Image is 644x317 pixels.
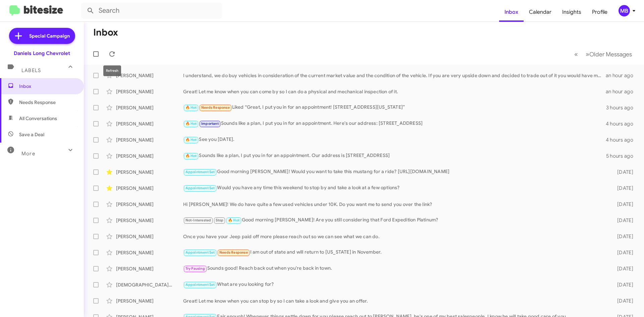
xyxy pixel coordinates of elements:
span: Try Pausing [185,266,205,271]
span: Older Messages [589,51,632,58]
div: I am out of state and will return to [US_STATE] in November. [183,249,606,256]
div: 4 hours ago [606,120,639,127]
div: [PERSON_NAME] [116,265,183,272]
span: Appointment Set [185,250,215,255]
span: 🔥 Hot [185,138,197,142]
span: Needs Response [201,105,230,110]
span: Appointment Set [185,282,215,287]
span: 🔥 Hot [185,105,197,110]
div: [DATE] [606,281,639,288]
div: Good morning [PERSON_NAME]! Would you want to take this mustang for a ride? [URL][DOMAIN_NAME] [183,168,606,176]
span: Not-Interested [185,218,211,222]
div: [PERSON_NAME] [116,120,183,127]
div: [PERSON_NAME] [116,201,183,208]
span: Special Campaign [29,33,70,39]
div: an hour ago [606,88,639,95]
h1: Inbox [93,27,118,38]
span: Labels [21,67,41,73]
a: Inbox [499,2,524,22]
div: [PERSON_NAME] [116,217,183,224]
span: 🔥 Hot [185,121,197,126]
div: 3 hours ago [606,104,639,111]
div: [PERSON_NAME] [116,104,183,111]
input: Search [81,3,222,19]
button: MB [613,5,637,16]
div: Hi [PERSON_NAME]! We do have quite a few used vehicles under 10K. Do you want me to send you over... [183,201,606,208]
span: Appointment Set [185,186,215,190]
span: « [574,50,578,58]
div: Good morning [PERSON_NAME]! Are you still considering that Ford Expedition Platinum? [183,216,606,224]
div: See you [DATE]. [183,136,606,144]
div: Refresh [103,65,121,76]
div: [PERSON_NAME] [116,185,183,192]
div: an hour ago [606,72,639,79]
span: Stop [216,218,224,222]
div: What are you looking for? [183,281,606,288]
div: [DATE] [606,185,639,192]
div: Great! Let me know when you can come by so I can do a physical and mechanical inspection of it. [183,88,606,95]
div: [DEMOGRAPHIC_DATA][PERSON_NAME] [116,281,183,288]
div: [PERSON_NAME] [116,298,183,304]
div: [PERSON_NAME] [116,249,183,256]
div: Great! Let me know when you can stop by so I can take a look and give you an offer. [183,298,606,304]
div: Sounds good! Reach back out when you're back in town. [183,265,606,272]
nav: Page navigation example [571,47,636,61]
div: [DATE] [606,201,639,208]
div: I understand, we do buy vehicles in consideration of the current market value and the condition o... [183,72,606,79]
div: 5 hours ago [606,153,639,159]
span: 🔥 Hot [185,154,197,158]
div: [DATE] [606,233,639,240]
div: [PERSON_NAME] [116,137,183,143]
span: » [586,50,589,58]
span: Important [201,121,219,126]
span: All Conversations [19,115,57,122]
div: [DATE] [606,298,639,304]
a: Profile [587,2,613,22]
div: [PERSON_NAME] [116,233,183,240]
a: Calendar [524,2,557,22]
span: More [21,151,35,157]
div: MB [619,5,630,16]
div: [PERSON_NAME] [116,88,183,95]
div: Sounds like a plan, I put you in for an appointment. Our address is [STREET_ADDRESS] [183,152,606,160]
div: [PERSON_NAME] [116,72,183,79]
div: Daniels Long Chevrolet [14,50,70,57]
div: [PERSON_NAME] [116,169,183,175]
div: [PERSON_NAME] [116,153,183,159]
span: 🔥 Hot [228,218,239,222]
a: Insights [557,2,587,22]
div: [DATE] [606,265,639,272]
div: [DATE] [606,249,639,256]
span: Needs Response [19,99,76,106]
div: Sounds like a plan, I put you in for an appointment. Here's our address: [STREET_ADDRESS] [183,120,606,127]
div: [DATE] [606,169,639,175]
span: Appointment Set [185,170,215,174]
span: Inbox [19,83,76,90]
div: Liked “Great, I put you in for an appointment! [STREET_ADDRESS][US_STATE]” [183,104,606,111]
span: Save a Deal [19,131,44,138]
div: [DATE] [606,217,639,224]
button: Next [582,47,636,61]
button: Previous [570,47,582,61]
div: Would you have any time this weekend to stop by and take a look at a few options? [183,184,606,192]
div: Once you have your Jeep paid off more please reach out so we can see what we can do. [183,233,606,240]
a: Special Campaign [9,28,75,44]
div: 4 hours ago [606,137,639,143]
span: Needs Response [219,250,248,255]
